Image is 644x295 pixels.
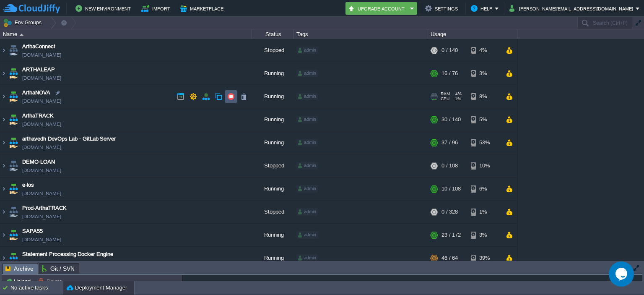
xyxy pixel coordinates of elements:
img: AMDAwAAAACH5BAEAAAAALAAAAAABAAEAAAICRAEAOw== [8,39,19,62]
div: admin [296,185,318,193]
img: AMDAwAAAACH5BAEAAAAALAAAAAABAAEAAAICRAEAOw== [0,154,7,177]
div: 39% [471,247,498,269]
div: Name [1,29,252,39]
img: AMDAwAAAACH5BAEAAAAALAAAAAABAAEAAAICRAEAOw== [8,131,19,154]
div: admin [296,231,318,239]
div: 37 / 96 [441,131,458,154]
a: [DOMAIN_NAME] [22,120,61,128]
a: [DOMAIN_NAME] [22,51,61,59]
div: Running [252,131,294,154]
span: Archive [5,264,34,274]
a: [DOMAIN_NAME] [22,166,61,175]
div: 0 / 140 [441,39,458,62]
div: 10% [471,154,498,177]
a: [DOMAIN_NAME] [22,212,61,221]
div: 16 / 76 [441,62,458,85]
button: Upload [5,277,33,285]
div: 6% [471,178,498,200]
span: RAM [441,91,450,97]
div: No active tasks [10,281,63,295]
button: Settings [425,3,460,13]
div: 10 / 108 [441,178,461,200]
img: AMDAwAAAACH5BAEAAAAALAAAAAABAAEAAAICRAEAOw== [0,131,7,154]
img: AMDAwAAAACH5BAEAAAAALAAAAAABAAEAAAICRAEAOw== [8,201,19,223]
a: ARTHALEAP [22,65,55,74]
a: DEMO-LOAN [22,158,55,166]
div: 0 / 108 [441,154,458,177]
div: Usage [428,29,517,39]
a: [DOMAIN_NAME] [22,258,61,267]
div: 8% [471,85,498,108]
button: Marketplace [180,3,226,13]
div: admin [296,70,318,77]
span: 1% [453,97,461,102]
div: admin [296,139,318,146]
img: AMDAwAAAACH5BAEAAAAALAAAAAABAAEAAAICRAEAOw== [20,34,23,36]
img: AMDAwAAAACH5BAEAAAAALAAAAAABAAEAAAICRAEAOw== [0,224,7,246]
div: Running [252,224,294,246]
img: AMDAwAAAACH5BAEAAAAALAAAAAABAAEAAAICRAEAOw== [8,154,19,177]
img: AMDAwAAAACH5BAEAAAAALAAAAAABAAEAAAICRAEAOw== [8,85,19,108]
img: AMDAwAAAACH5BAEAAAAALAAAAAABAAEAAAICRAEAOw== [0,85,7,108]
button: [PERSON_NAME][EMAIL_ADDRESS][DOMAIN_NAME] [509,3,636,13]
button: Import [141,3,173,13]
button: New Environment [75,3,133,13]
img: AMDAwAAAACH5BAEAAAAALAAAAAABAAEAAAICRAEAOw== [0,178,7,200]
img: CloudJiffy [3,3,60,14]
a: [DOMAIN_NAME] [22,74,61,82]
div: admin [296,47,318,54]
button: Deployment Manager [67,284,127,292]
div: Stopped [252,201,294,223]
span: 4% [453,91,462,97]
button: Delete [38,277,65,285]
img: AMDAwAAAACH5BAEAAAAALAAAAAABAAEAAAICRAEAOw== [0,201,7,223]
div: 5% [471,108,498,131]
div: 46 / 64 [441,247,458,269]
div: 1% [471,201,498,223]
img: AMDAwAAAACH5BAEAAAAALAAAAAABAAEAAAICRAEAOw== [0,247,7,269]
button: Env Groups [3,17,44,29]
div: 4% [471,39,498,62]
div: Running [252,62,294,85]
a: ArthaConnect [22,42,55,51]
div: 53% [471,131,498,154]
div: admin [296,116,318,123]
div: Status [252,29,293,39]
a: Statement Processing Docker Engine [22,250,113,258]
a: arthavedh DevOps Lab - GitLab Server [22,135,116,143]
span: SAPA55 [22,227,43,235]
img: AMDAwAAAACH5BAEAAAAALAAAAAABAAEAAAICRAEAOw== [0,39,7,62]
div: Stopped [252,39,294,62]
img: AMDAwAAAACH5BAEAAAAALAAAAAABAAEAAAICRAEAOw== [8,108,19,131]
a: [DOMAIN_NAME] [22,143,61,151]
a: ArthaNOVA [22,89,50,97]
button: Upgrade Account [348,3,408,13]
img: AMDAwAAAACH5BAEAAAAALAAAAAABAAEAAAICRAEAOw== [8,62,19,85]
a: e-los [22,181,34,189]
div: admin [296,254,318,262]
span: Git / SVN [42,264,75,274]
img: AMDAwAAAACH5BAEAAAAALAAAAAABAAEAAAICRAEAOw== [8,247,19,269]
div: Tags [294,29,428,39]
div: Running [252,247,294,269]
span: CPU [441,97,449,102]
div: admin [296,208,318,216]
a: [DOMAIN_NAME] [22,235,61,244]
div: Stopped [252,154,294,177]
img: AMDAwAAAACH5BAEAAAAALAAAAAABAAEAAAICRAEAOw== [8,178,19,200]
div: 3% [471,224,498,246]
a: Prod-ArthaTRACK [22,204,67,212]
a: ArthaTRACK [22,112,54,120]
button: Help [471,3,495,13]
div: Running [252,178,294,200]
div: 23 / 172 [441,224,461,246]
a: [DOMAIN_NAME] [22,189,61,198]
